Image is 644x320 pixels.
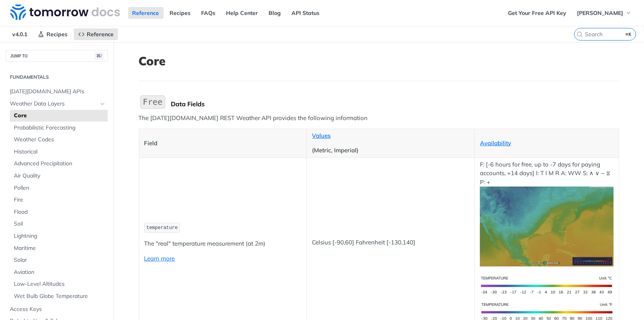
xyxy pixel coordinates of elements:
a: Soil [10,218,108,230]
span: Recipes [47,31,67,38]
img: Tomorrow.io Weather API Docs [10,4,120,20]
a: Lightning [10,230,108,242]
a: Aviation [10,266,108,278]
a: [DATE][DOMAIN_NAME] APIs [6,86,108,98]
a: Recipes [34,28,72,40]
a: Help Center [222,7,263,19]
span: Expand image [480,281,613,289]
a: Air Quality [10,170,108,182]
span: Air Quality [14,172,106,180]
span: Access Keys [10,305,106,313]
a: Access Keys [6,303,108,315]
a: Get Your Free API Key [504,7,571,19]
button: [PERSON_NAME] [573,7,636,19]
span: Flood [14,208,106,216]
a: Weather Data LayersHide subpages for Weather Data Layers [6,98,108,110]
span: Solar [14,256,106,264]
div: Data Fields [171,100,619,108]
a: Historical [10,146,108,158]
span: ⌘/ [95,53,103,59]
a: Advanced Precipitation [10,158,108,170]
a: Recipes [166,7,195,19]
a: Values [312,132,330,139]
button: JUMP TO⌘/ [6,50,108,62]
span: Fire [14,196,106,204]
span: Expand image [480,307,613,315]
span: Expand image [480,222,613,230]
span: Aviation [14,268,106,276]
span: [PERSON_NAME] [577,9,623,17]
h2: Fundamentals [6,74,108,81]
span: v4.0.1 [8,28,32,40]
button: Hide subpages for Weather Data Layers [99,101,106,107]
span: Weather Data Layers [10,100,97,108]
span: temperature [146,225,177,231]
a: Availability [480,139,511,147]
p: Celsius [-90,60] Fahrenheit [-130,140] [312,238,469,247]
span: Pollen [14,184,106,192]
kbd: ⌘K [624,30,634,38]
span: Soil [14,220,106,228]
span: Maritime [14,244,106,252]
span: Historical [14,148,106,156]
svg: Search [577,31,583,37]
span: Core [14,112,106,120]
a: Maritime [10,242,108,254]
a: Probabilistic Forecasting [10,122,108,134]
span: Lightning [14,232,106,240]
a: Solar [10,254,108,266]
a: Pollen [10,182,108,194]
h1: Core [139,54,619,68]
a: Reference [74,28,118,40]
p: The [DATE][DOMAIN_NAME] REST Weather API provides the following information [139,114,619,123]
p: (Metric, Imperial) [312,146,469,155]
a: Core [10,110,108,122]
span: Weather Codes [14,136,106,144]
a: Wet Bulb Globe Temperature [10,290,108,302]
a: Flood [10,206,108,218]
a: Weather Codes [10,134,108,146]
p: Field [144,139,302,148]
a: Low-Level Altitudes [10,278,108,290]
span: Low-Level Altitudes [14,280,106,288]
a: Learn more [144,255,175,262]
p: The "real" temperature measurement (at 2m) [144,239,302,248]
a: FAQs [197,7,220,19]
a: Reference [128,7,164,19]
span: Probabilistic Forecasting [14,124,106,132]
span: Reference [87,31,114,38]
span: Advanced Precipitation [14,160,106,168]
span: [DATE][DOMAIN_NAME] APIs [10,88,106,96]
a: API Status [287,7,324,19]
p: F: [-6 hours for free, up to -7 days for paying accounts, +14 days] I: T I M R A: WW S: ∧ ∨ ~ ⧖ P: + [480,160,613,266]
span: Wet Bulb Globe Temperature [14,292,106,300]
a: Blog [265,7,286,19]
a: Fire [10,194,108,206]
